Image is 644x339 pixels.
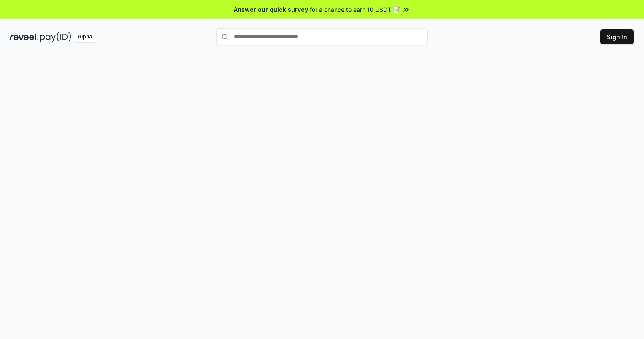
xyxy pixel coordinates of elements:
button: Sign In [600,29,634,44]
img: pay_id [40,32,71,42]
div: Alpha [73,32,97,42]
img: reveel_dark [10,32,38,42]
span: for a chance to earn 10 USDT 📝 [310,5,400,14]
span: Answer our quick survey [234,5,308,14]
